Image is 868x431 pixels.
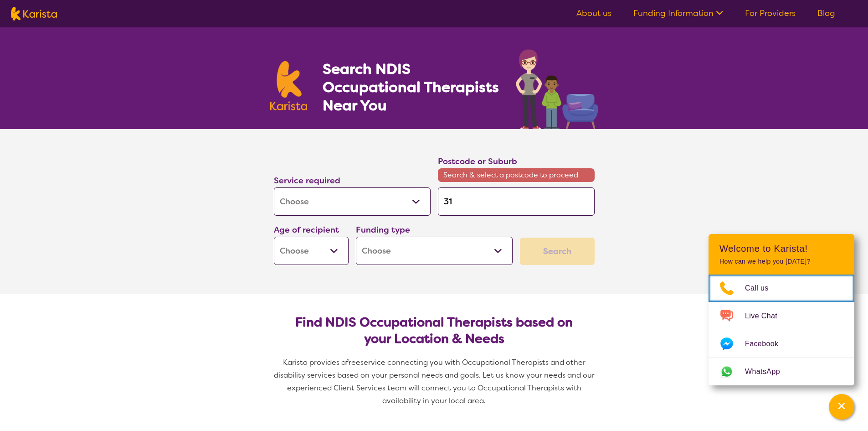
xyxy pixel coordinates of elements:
[11,7,57,21] img: Karista logo
[709,358,854,385] a: Web link opens in a new tab.
[745,365,791,379] span: WhatsApp
[719,258,843,265] p: How can we help you [DATE]?
[274,224,339,235] label: Age of recipient
[745,337,789,351] span: Facebook
[274,175,340,186] label: Service required
[516,49,598,129] img: occupational-therapy
[829,394,854,420] button: Channel Menu
[283,358,346,367] span: Karista provides a
[346,358,360,367] span: free
[745,281,780,295] span: Call us
[633,8,723,19] a: Funding Information
[281,314,587,347] h2: Find NDIS Occupational Therapists based on your Location & Needs
[709,275,854,385] ul: Choose channel
[576,8,611,19] a: About us
[438,156,517,167] label: Postcode or Suburb
[745,309,788,323] span: Live Chat
[719,243,843,254] h2: Welcome to Karista!
[438,168,595,182] span: Search & select a postcode to proceed
[709,234,854,385] div: Channel Menu
[438,187,595,216] input: Type
[356,224,410,235] label: Funding type
[274,358,596,405] span: service connecting you with Occupational Therapists and other disability services based on your p...
[745,8,796,19] a: For Providers
[270,61,308,110] img: Karista logo
[323,60,500,114] h1: Search NDIS Occupational Therapists Near You
[817,8,835,19] a: Blog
